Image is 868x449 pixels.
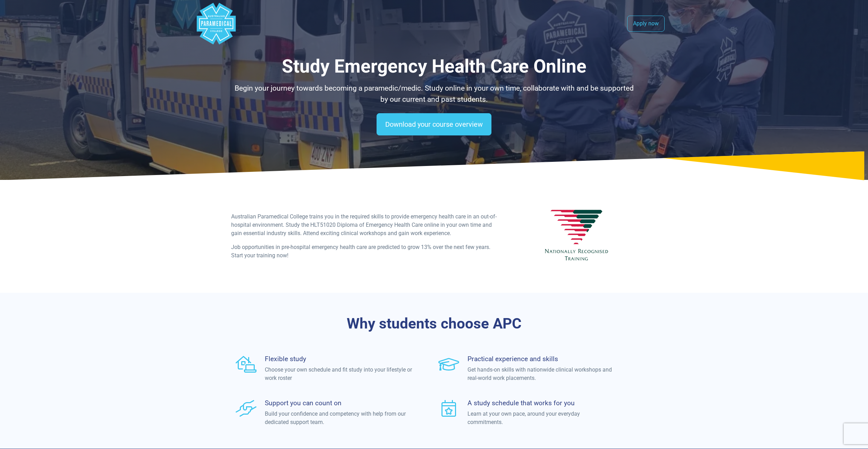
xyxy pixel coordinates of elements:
p: Choose your own schedule and fit study into your lifestyle or work roster [265,366,413,382]
h4: Flexible study [265,355,413,363]
p: Australian Paramedical College trains you in the required skills to provide emergency health care... [231,213,499,238]
p: Begin your journey towards becoming a paramedic/medic. Study online in your own time, collaborate... [231,83,637,105]
h4: Practical experience and skills [467,355,616,363]
a: Apply now [627,16,665,32]
p: Job opportunities in pre-hospital emergency health care are predicted to grow 13% over the next f... [231,243,499,260]
a: Download your course overview [377,113,491,135]
h1: Study Emergency Health Care Online [231,56,637,77]
h3: Why students choose APC [231,315,637,333]
p: Build your confidence and competency with help from our dedicated support team. [265,410,413,426]
p: Get hands-on skills with nationwide clinical workshops and real-world work placements. [467,366,616,382]
p: Learn at your own pace, around your everyday commitments. [467,410,616,426]
h4: A study schedule that works for you [467,399,616,407]
div: Australian Paramedical College [195,3,237,44]
h4: Support you can count on [265,399,413,407]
